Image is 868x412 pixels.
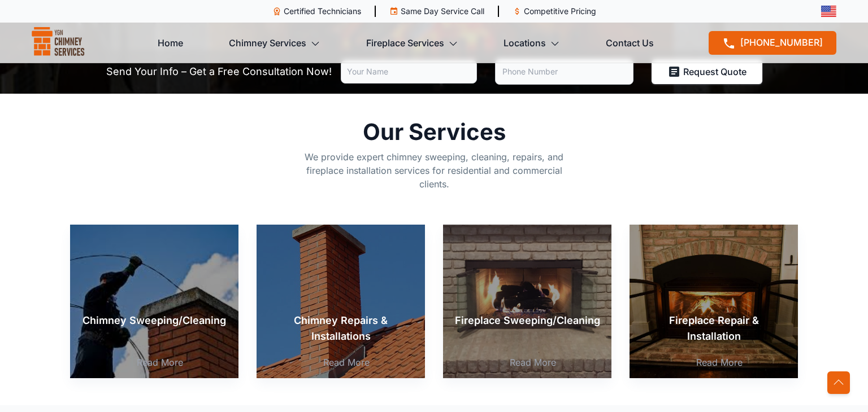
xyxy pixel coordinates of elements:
[137,356,183,369] a: Read More
[652,59,762,84] button: Request Quote
[366,32,458,54] a: Fireplace Services
[709,31,836,55] a: [PHONE_NUMBER]
[257,225,425,356] a: Chimney Repairs & Installations
[106,64,332,80] p: Send Your Info – Get a Free Consultation Now!
[70,225,238,340] a: Chimney Sweeping/Cleaning
[297,121,571,143] h2: Our Services
[443,225,611,340] a: Fireplace Sweeping/Cleaning
[641,313,787,344] p: Fireplace Repair & Installation
[401,6,484,17] p: Same Day Service Call
[630,225,798,356] a: Fireplace Repair & Installation
[696,356,743,369] a: Read More
[504,32,559,54] a: Locations
[81,313,227,328] p: Chimney Sweeping/Cleaning
[510,356,556,369] a: Read More
[229,32,320,54] a: Chimney Services
[524,6,596,17] p: Competitive Pricing
[495,59,633,85] input: Phone Number
[341,60,477,84] input: Your Name
[454,313,600,328] p: Fireplace Sweeping/Cleaning
[32,27,85,59] img: logo
[740,37,823,48] span: [PHONE_NUMBER]
[323,356,370,369] a: Read More
[297,150,571,191] p: We provide expert chimney sweeping, cleaning, repairs, and fireplace installation services for re...
[268,313,414,344] p: Chimney Repairs & Installations
[284,6,361,17] p: Certified Technicians
[158,32,183,54] a: Home
[606,32,654,54] a: Contact Us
